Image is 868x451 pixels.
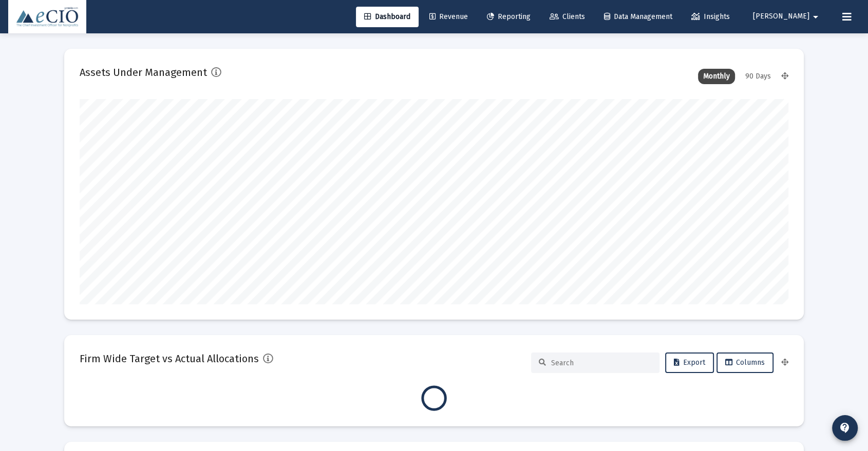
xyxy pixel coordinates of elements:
a: Insights [683,7,738,27]
div: Monthly [698,69,735,84]
span: Columns [725,358,765,367]
button: Export [665,352,714,373]
span: Reporting [487,12,531,21]
span: Clients [550,12,585,21]
mat-icon: arrow_drop_down [809,7,822,27]
span: [PERSON_NAME] [753,12,809,21]
div: 90 Days [740,69,776,84]
a: Revenue [421,7,476,27]
span: Export [674,358,705,367]
a: Data Management [596,7,681,27]
span: Revenue [429,12,468,21]
span: Insights [691,12,730,21]
a: Reporting [479,7,539,27]
h2: Firm Wide Target vs Actual Allocations [80,350,259,367]
input: Search [551,359,652,367]
mat-icon: contact_support [839,422,851,434]
h2: Assets Under Management [80,64,207,81]
button: [PERSON_NAME] [741,6,834,27]
span: Dashboard [364,12,410,21]
a: Dashboard [356,7,419,27]
a: Clients [541,7,593,27]
span: Data Management [604,12,672,21]
button: Columns [716,352,773,373]
img: Dashboard [16,7,79,27]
